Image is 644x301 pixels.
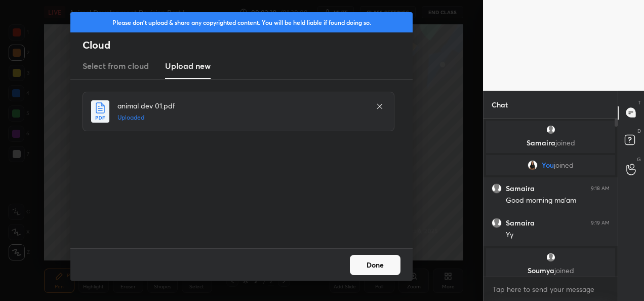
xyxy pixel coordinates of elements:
[117,113,366,122] h5: Uploaded
[591,220,610,226] div: 9:19 AM
[492,218,502,228] img: default.png
[484,119,618,277] div: grid
[492,139,609,147] p: Samaira
[591,185,610,192] div: 9:18 AM
[70,12,413,32] div: Please don't upload & share any copyrighted content. You will be held liable if found doing so.
[542,161,554,169] span: You
[546,252,556,262] img: default.png
[492,183,502,194] img: default.png
[554,266,574,275] span: joined
[637,127,641,135] p: D
[528,160,538,170] img: 31e0e67977fa4eb481ffbcafe7fbc2ad.jpg
[117,100,366,111] h4: animal dev 01.pdf
[637,156,641,163] p: G
[350,255,400,275] button: Done
[506,218,535,228] h6: Samaira
[506,184,535,193] h6: Samaira
[638,99,641,106] p: T
[83,39,413,52] h2: Cloud
[506,196,610,206] div: Good morning ma'am
[546,125,556,135] img: default.png
[492,267,609,275] p: Soumya
[165,60,211,72] h3: Upload new
[555,138,575,147] span: joined
[506,230,610,240] div: Yy
[484,91,516,118] p: Chat
[554,161,574,169] span: joined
